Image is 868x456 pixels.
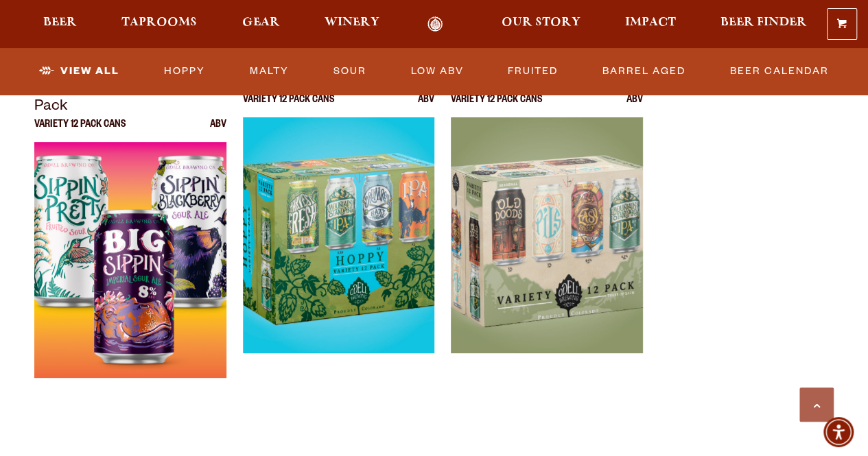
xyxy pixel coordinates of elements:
[242,17,280,28] span: Gear
[243,95,334,117] p: Variety 12 Pack Cans
[725,56,834,87] a: Beer Calendar
[34,120,126,142] p: Variety 12 Pack Cans
[616,16,685,32] a: Impact
[113,16,206,32] a: Taprooms
[233,16,289,32] a: Gear
[493,16,589,32] a: Our Story
[597,56,691,87] a: Barrel Aged
[823,417,854,447] div: Accessibility Menu
[325,17,379,28] span: Winery
[625,17,676,28] span: Impact
[720,17,807,28] span: Beer Finder
[121,17,197,28] span: Taprooms
[451,95,542,117] p: Variety 12 Pack Cans
[34,16,86,32] a: Beer
[316,16,388,32] a: Winery
[712,16,816,32] a: Beer Finder
[799,387,834,422] a: Scroll to top
[418,95,434,117] p: ABV
[328,56,372,87] a: Sour
[244,56,294,87] a: Malty
[626,95,643,117] p: ABV
[502,17,580,28] span: Our Story
[34,56,125,87] a: View All
[159,56,211,87] a: Hoppy
[405,56,469,87] a: Low ABV
[43,17,77,28] span: Beer
[410,16,461,32] a: Odell Home
[34,71,226,120] p: [PERSON_NAME]’ Variety Pack
[210,120,226,142] p: ABV
[502,56,563,87] a: Fruited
